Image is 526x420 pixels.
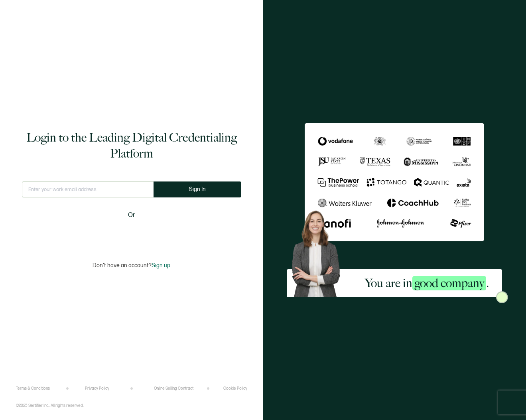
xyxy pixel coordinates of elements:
img: Sertifier Login - You are in <span class="strong-h">good company</span>. Hero [287,206,351,297]
span: Sign up [152,262,170,269]
img: Sertifier Login [496,291,508,303]
p: Don't have an account? [93,262,170,269]
span: good company [412,276,486,290]
a: Cookie Policy [223,386,247,391]
iframe: Sign in with Google Button [82,225,181,243]
p: ©2025 Sertifier Inc.. All rights reserved. [16,403,84,408]
h2: You are in . [365,275,489,291]
a: Online Selling Contract [154,386,193,391]
a: Terms & Conditions [16,386,50,391]
input: Enter your work email address [22,181,154,197]
span: Or [128,210,135,220]
span: Sign In [189,186,206,192]
button: Sign In [154,181,241,197]
img: Sertifier Login - You are in <span class="strong-h">good company</span>. [305,123,484,241]
h1: Login to the Leading Digital Credentialing Platform [22,130,241,162]
a: Privacy Policy [85,386,109,391]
